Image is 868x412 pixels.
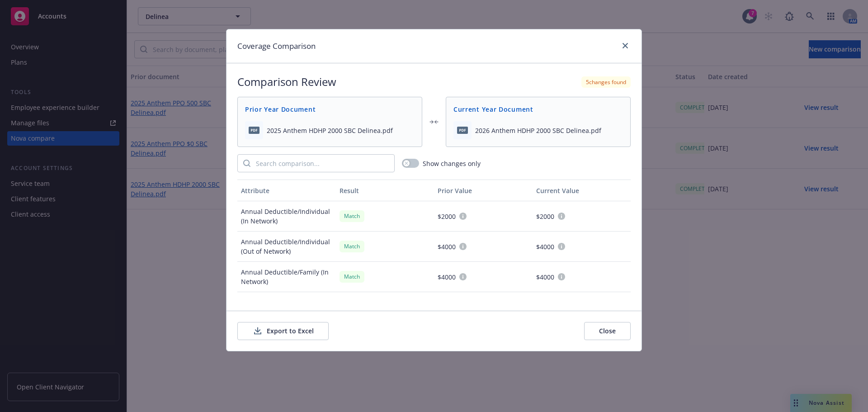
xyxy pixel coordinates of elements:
[434,180,533,201] button: Prior Value
[536,186,627,195] div: Current Value
[620,40,631,51] a: close
[438,242,456,251] span: $4000
[243,160,250,167] svg: Search
[581,76,631,88] div: 5 changes found
[475,126,601,135] span: 2026 Anthem HDHP 2000 SBC Delinea.pdf
[267,126,393,135] span: 2025 Anthem HDHP 2000 SBC Delinea.pdf
[536,242,554,251] span: $4000
[237,180,336,201] button: Attribute
[340,210,364,222] div: Match
[453,104,623,114] span: Current Year Document
[533,180,631,201] button: Current Value
[237,40,316,52] h1: Coverage Comparison
[237,232,336,262] div: Annual Deductible/Individual (Out of Network)
[438,212,456,221] span: $2000
[584,322,631,340] button: Close
[245,104,415,114] span: Prior Year Document
[237,292,336,322] div: Annual Deductible/Family (Out of Network)
[536,212,554,221] span: $2000
[340,271,364,282] div: Match
[438,272,456,282] span: $4000
[250,155,394,172] input: Search comparison...
[237,201,336,232] div: Annual Deductible/Individual (In Network)
[438,186,529,195] div: Prior Value
[237,322,329,340] button: Export to Excel
[237,74,336,90] h2: Comparison Review
[241,186,332,195] div: Attribute
[536,272,554,282] span: $4000
[340,186,431,195] div: Result
[237,262,336,292] div: Annual Deductible/Family (In Network)
[340,241,364,252] div: Match
[336,180,434,201] button: Result
[423,159,481,168] span: Show changes only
